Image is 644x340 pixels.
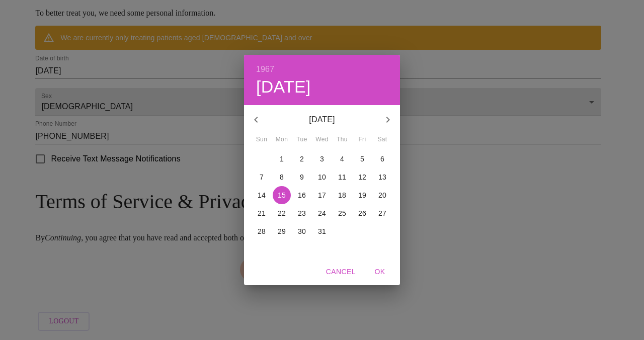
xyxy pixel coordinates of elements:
[333,135,351,145] span: Thu
[260,172,264,182] p: 7
[353,168,371,186] button: 12
[278,226,286,236] p: 29
[256,62,274,76] button: 1967
[253,204,271,222] button: 21
[273,204,291,222] button: 22
[278,208,286,218] p: 22
[313,135,331,145] span: Wed
[273,186,291,204] button: 15
[253,222,271,240] button: 28
[258,208,266,218] p: 21
[268,114,376,126] p: [DATE]
[358,172,366,182] p: 12
[273,135,291,145] span: Mon
[326,266,356,278] span: Cancel
[322,263,360,281] button: Cancel
[273,168,291,186] button: 8
[293,222,311,240] button: 30
[373,186,391,204] button: 20
[298,226,306,236] p: 30
[373,135,391,145] span: Sat
[293,135,311,145] span: Tue
[358,208,366,218] p: 26
[338,172,346,182] p: 11
[278,190,286,200] p: 15
[358,190,366,200] p: 19
[360,154,364,164] p: 5
[368,266,392,278] span: OK
[293,150,311,168] button: 2
[373,168,391,186] button: 13
[256,76,311,98] button: [DATE]
[313,168,331,186] button: 10
[293,186,311,204] button: 16
[333,186,351,204] button: 18
[318,190,326,200] p: 17
[293,204,311,222] button: 23
[273,222,291,240] button: 29
[320,154,324,164] p: 3
[293,168,311,186] button: 9
[253,135,271,145] span: Sun
[280,172,284,182] p: 8
[313,150,331,168] button: 3
[353,135,371,145] span: Fri
[378,172,386,182] p: 13
[313,204,331,222] button: 24
[353,150,371,168] button: 5
[313,222,331,240] button: 31
[338,190,346,200] p: 18
[318,172,326,182] p: 10
[258,226,266,236] p: 28
[353,204,371,222] button: 26
[333,204,351,222] button: 25
[378,208,386,218] p: 27
[280,154,284,164] p: 1
[313,186,331,204] button: 17
[353,186,371,204] button: 19
[338,208,346,218] p: 25
[298,208,306,218] p: 23
[318,226,326,236] p: 31
[373,204,391,222] button: 27
[373,150,391,168] button: 6
[253,168,271,186] button: 7
[258,190,266,200] p: 14
[318,208,326,218] p: 24
[340,154,344,164] p: 4
[298,190,306,200] p: 16
[364,263,396,281] button: OK
[380,154,384,164] p: 6
[253,186,271,204] button: 14
[378,190,386,200] p: 20
[300,172,304,182] p: 9
[333,150,351,168] button: 4
[333,168,351,186] button: 11
[300,154,304,164] p: 2
[273,150,291,168] button: 1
